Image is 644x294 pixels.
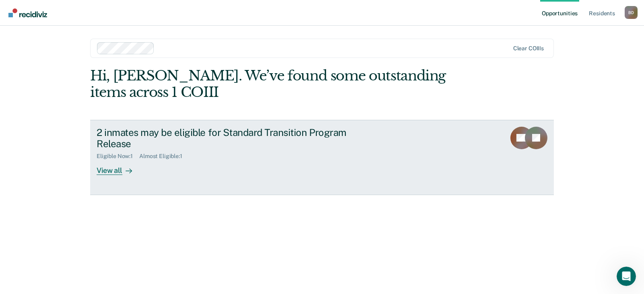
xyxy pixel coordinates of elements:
iframe: Intercom live chat [617,267,636,286]
button: Profile dropdown button [625,6,638,19]
div: Clear COIIIs [513,45,544,52]
div: B D [625,6,638,19]
a: 2 inmates may be eligible for Standard Transition Program ReleaseEligible Now:1Almost Eligible:1V... [90,120,554,195]
img: Recidiviz [8,8,47,17]
div: Hi, [PERSON_NAME]. We’ve found some outstanding items across 1 COIII [90,68,461,101]
div: 2 inmates may be eligible for Standard Transition Program Release [97,127,379,150]
div: View all [97,160,142,175]
div: Eligible Now : 1 [97,153,139,160]
div: Almost Eligible : 1 [139,153,189,160]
